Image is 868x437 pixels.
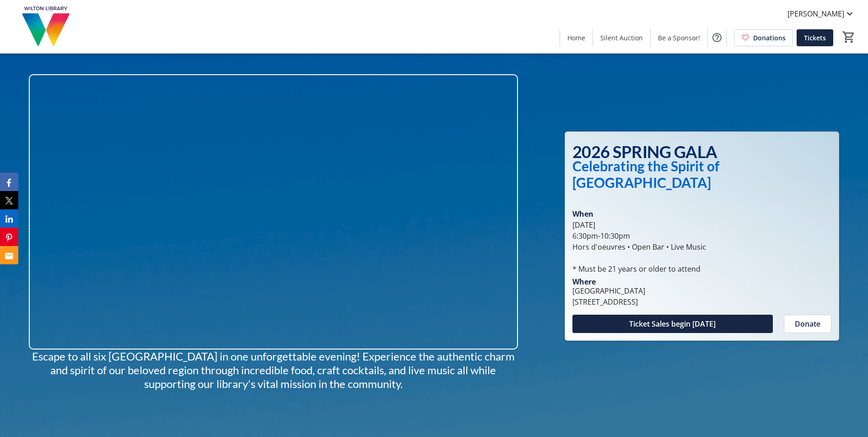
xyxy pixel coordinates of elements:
a: Be a Sponsor! [651,29,707,46]
span: Donate [795,318,820,329]
a: Tickets [797,29,833,46]
span: 2026 SPRING GALA [572,142,717,162]
div: [DATE] 6:30pm-10:30pm Hors d'oeuvres • Open Bar • Live Music * Must be 21 years or older to attend [572,219,831,274]
span: Tickets [804,33,826,43]
button: Help [708,28,726,47]
a: Donations [734,29,793,46]
button: [PERSON_NAME] [780,6,863,21]
span: Ticket Sales begin [DATE] [629,318,716,329]
div: Where [572,278,596,285]
span: Home [567,33,585,43]
button: Cart [841,29,857,45]
a: Home [560,29,593,46]
img: Campaign CTA Media Photo [29,74,518,350]
div: When [572,208,593,219]
span: Be a Sponsor! [658,33,700,43]
button: Ticket Sales begin [DATE] [572,315,773,333]
sup: Celebrating the Spirit of [GEOGRAPHIC_DATA] [572,158,722,191]
button: Donate [784,315,831,333]
div: [GEOGRAPHIC_DATA] [572,285,645,296]
span: [PERSON_NAME] [787,8,844,19]
span: Escape to all six [GEOGRAPHIC_DATA] in one unforgettable evening! Experience the authentic charm ... [32,350,515,390]
div: [STREET_ADDRESS] [572,296,645,307]
a: Silent Auction [593,29,650,46]
img: Wilton Library's Logo [5,4,87,49]
span: Donations [753,33,786,43]
span: Silent Auction [600,33,643,43]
